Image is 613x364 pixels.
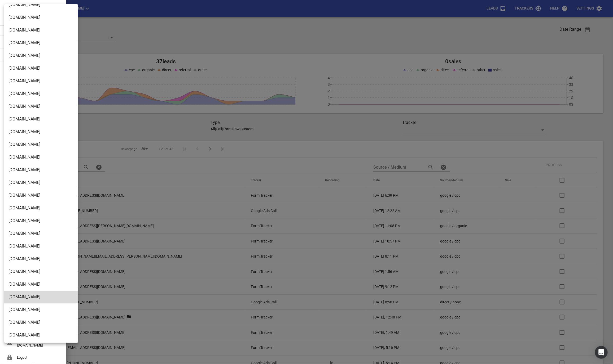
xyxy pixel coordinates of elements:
li: [DOMAIN_NAME] [4,100,78,113]
li: [DOMAIN_NAME] [4,87,78,100]
li: [DOMAIN_NAME] [4,189,78,202]
li: [DOMAIN_NAME] [4,49,78,62]
li: [DOMAIN_NAME] [4,62,78,75]
li: [DOMAIN_NAME] [4,164,78,176]
li: [DOMAIN_NAME] [4,227,78,240]
li: [DOMAIN_NAME] [4,138,78,151]
li: [DOMAIN_NAME] [4,125,78,138]
li: [DOMAIN_NAME] [4,113,78,125]
li: [DOMAIN_NAME] [4,75,78,87]
li: [DOMAIN_NAME] [4,278,78,291]
li: [DOMAIN_NAME] [4,214,78,227]
li: [DOMAIN_NAME] [4,291,78,303]
div: Open Intercom Messenger [595,346,608,359]
li: [DOMAIN_NAME] [4,151,78,164]
li: [DOMAIN_NAME] [4,37,78,49]
li: [DOMAIN_NAME] [4,24,78,37]
li: [DOMAIN_NAME] [4,265,78,278]
li: [DOMAIN_NAME] [4,253,78,265]
li: [DOMAIN_NAME] [4,176,78,189]
li: [DOMAIN_NAME] [4,303,78,316]
li: [DOMAIN_NAME] [4,202,78,214]
li: [DOMAIN_NAME] [4,240,78,253]
li: [DOMAIN_NAME] [4,11,78,24]
li: [DOMAIN_NAME] [4,316,78,329]
li: [DOMAIN_NAME] [4,329,78,341]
